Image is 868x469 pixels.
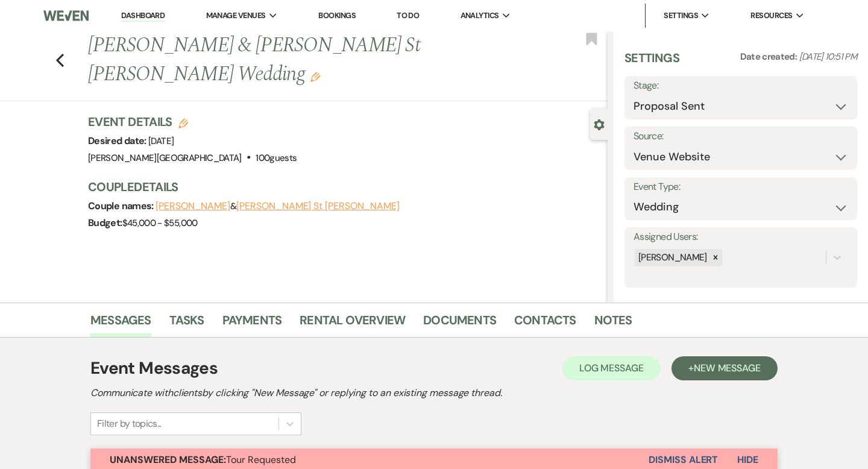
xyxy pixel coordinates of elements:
span: Hide [737,453,758,466]
a: Dashboard [121,10,165,22]
a: Bookings [318,10,356,20]
span: 100 guests [256,152,297,164]
span: Desired date: [88,134,148,147]
img: Weven Logo [43,3,89,28]
span: Date created: [740,51,799,63]
a: Payments [222,310,282,337]
span: Settings [664,10,698,22]
label: Stage: [634,77,848,95]
span: Budget: [88,216,122,229]
span: Analytics [461,10,499,22]
span: [DATE] [148,135,174,147]
h3: Event Details [88,113,297,130]
span: & [156,200,400,212]
a: Rental Overview [300,310,405,337]
h3: Couple Details [88,178,596,195]
span: Tour Requested [110,453,296,466]
a: Contacts [514,310,576,337]
button: Close lead details [594,118,605,130]
button: [PERSON_NAME] St [PERSON_NAME] [236,201,400,211]
span: $45,000 - $55,000 [122,217,198,229]
h1: Event Messages [90,356,218,381]
label: Source: [634,128,848,145]
a: Notes [594,310,632,337]
a: Tasks [169,310,204,337]
span: New Message [694,362,761,374]
h1: [PERSON_NAME] & [PERSON_NAME] St [PERSON_NAME] Wedding [88,31,499,89]
span: Manage Venues [206,10,266,22]
button: Log Message [562,356,661,380]
a: Documents [423,310,496,337]
span: Log Message [579,362,644,374]
span: [PERSON_NAME][GEOGRAPHIC_DATA] [88,152,242,164]
h3: Settings [624,49,679,76]
button: [PERSON_NAME] [156,201,230,211]
span: Couple names: [88,200,156,212]
strong: Unanswered Message: [110,453,226,466]
a: To Do [397,10,419,20]
span: Resources [750,10,792,22]
div: Filter by topics... [97,417,162,431]
span: [DATE] 10:51 PM [799,51,857,63]
button: Edit [310,71,320,82]
label: Event Type: [634,178,848,196]
label: Assigned Users: [634,228,848,246]
div: [PERSON_NAME] [635,249,709,266]
button: +New Message [671,356,778,380]
a: Messages [90,310,151,337]
h2: Communicate with clients by clicking "New Message" or replying to an existing message thread. [90,386,778,400]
